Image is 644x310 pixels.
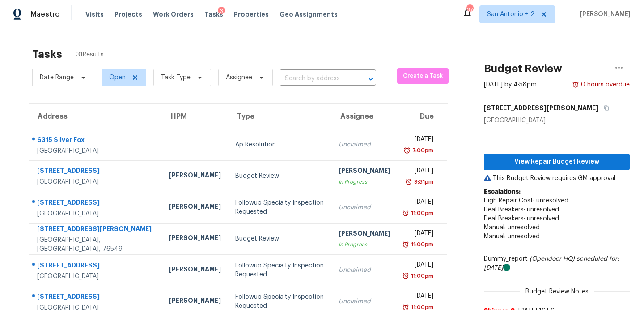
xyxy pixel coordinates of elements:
[29,104,162,129] th: Address
[40,73,74,82] span: Date Range
[109,73,126,82] span: Open
[405,229,433,240] div: [DATE]
[484,207,559,213] span: Deal Breakers: unresolved
[484,154,630,170] button: View Repair Budget Review
[484,103,598,112] h5: [STREET_ADDRESS][PERSON_NAME]
[280,10,338,19] span: Geo Assignments
[530,256,575,262] i: (Opendoor HQ)
[402,209,409,218] img: Overdue Alarm Icon
[37,292,155,303] div: [STREET_ADDRESS]
[484,174,630,183] p: This Budget Review requires GM approval
[339,229,390,240] div: [PERSON_NAME]
[37,166,155,177] div: [STREET_ADDRESS]
[37,224,155,236] div: [STREET_ADDRESS][PERSON_NAME]
[235,198,324,216] div: Followup Specialty Inspection Requested
[235,172,324,181] div: Budget Review
[235,234,324,243] div: Budget Review
[405,198,433,209] div: [DATE]
[487,10,534,19] span: San Antonio + 2
[409,271,433,280] div: 11:00pm
[398,104,447,129] th: Due
[37,236,155,254] div: [GEOGRAPHIC_DATA], [GEOGRAPHIC_DATA], 76549
[162,104,228,129] th: HPM
[169,296,221,307] div: [PERSON_NAME]
[37,146,155,155] div: [GEOGRAPHIC_DATA]
[169,171,221,182] div: [PERSON_NAME]
[491,156,623,168] span: View Repair Budget Review
[484,116,630,125] div: [GEOGRAPHIC_DATA]
[85,10,104,19] span: Visits
[484,215,559,222] span: Deal Breakers: unresolved
[339,166,390,177] div: [PERSON_NAME]
[218,7,225,16] div: 3
[76,50,104,59] span: 31 Results
[403,146,411,155] img: Overdue Alarm Icon
[228,104,331,129] th: Type
[331,104,398,129] th: Assignee
[339,297,390,306] div: Unclaimed
[484,224,540,231] span: Manual: unresolved
[402,271,409,280] img: Overdue Alarm Icon
[235,140,324,149] div: Ap Resolution
[598,100,610,116] button: Copy Address
[409,209,433,218] div: 11:00pm
[520,287,594,296] span: Budget Review Notes
[169,202,221,213] div: [PERSON_NAME]
[412,177,433,186] div: 9:31pm
[280,72,351,86] input: Search by address
[204,11,223,17] span: Tasks
[153,10,194,19] span: Work Orders
[572,80,579,89] img: Overdue Alarm Icon
[576,10,631,19] span: [PERSON_NAME]
[339,203,390,212] div: Unclaimed
[484,256,619,271] i: scheduled for: [DATE]
[169,265,221,276] div: [PERSON_NAME]
[37,272,155,281] div: [GEOGRAPHIC_DATA]
[484,189,521,195] b: Escalations:
[466,5,473,14] div: 37
[405,166,433,177] div: [DATE]
[30,10,60,19] span: Maestro
[484,198,568,204] span: High Repair Cost: unresolved
[484,64,562,73] h2: Budget Review
[235,261,324,279] div: Followup Specialty Inspection Requested
[234,10,269,19] span: Properties
[32,50,62,59] h2: Tasks
[405,135,433,146] div: [DATE]
[161,73,191,82] span: Task Type
[402,71,444,81] span: Create a Task
[339,177,390,186] div: In Progress
[409,240,433,249] div: 11:00pm
[484,254,630,272] div: Dummy_report
[339,140,390,149] div: Unclaimed
[37,261,155,272] div: [STREET_ADDRESS]
[169,233,221,245] div: [PERSON_NAME]
[484,233,540,240] span: Manual: unresolved
[405,292,433,303] div: [DATE]
[226,73,252,82] span: Assignee
[339,266,390,275] div: Unclaimed
[339,240,390,249] div: In Progress
[37,135,155,146] div: 6315 Silver Fox
[484,80,537,89] div: [DATE] by 4:58pm
[405,177,412,186] img: Overdue Alarm Icon
[37,209,155,218] div: [GEOGRAPHIC_DATA]
[114,10,142,19] span: Projects
[37,177,155,186] div: [GEOGRAPHIC_DATA]
[405,260,433,271] div: [DATE]
[37,198,155,209] div: [STREET_ADDRESS]
[579,80,630,89] div: 0 hours overdue
[411,146,433,155] div: 7:00pm
[364,73,377,85] button: Open
[397,68,449,84] button: Create a Task
[402,240,409,249] img: Overdue Alarm Icon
